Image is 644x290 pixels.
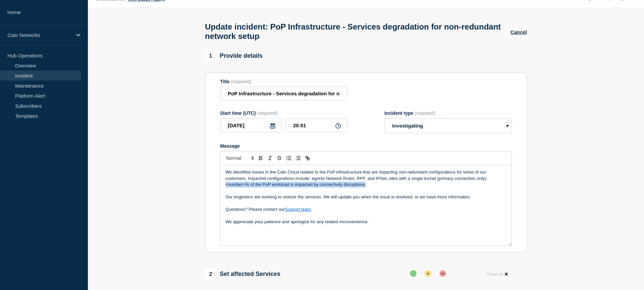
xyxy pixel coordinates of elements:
div: Title [220,79,347,84]
a: Support team [285,207,311,212]
div: down [439,270,446,277]
p: We appreciate your patience and apologize for any related inconvenience. [225,219,506,225]
p: Cato Networks [7,32,72,38]
button: Cancel [511,29,527,35]
button: affected [422,268,434,280]
span: (required) [257,110,277,116]
div: Provide details [205,50,263,62]
button: Toggle italic text [265,154,275,162]
div: Start time (UTC) [220,110,347,116]
button: Toggle strikethrough text [275,154,284,162]
div: up [410,270,417,277]
input: HH:MM [285,118,347,132]
p: <number>% of the PoP workload is impacted by connectivity disruptions. [225,182,506,188]
div: Incident type [384,110,512,116]
div: Message [220,165,512,246]
button: Toggle ordered list [284,154,293,162]
span: (required) [415,110,435,116]
input: YYYY-MM-DD [220,118,282,132]
button: Toggle bold text [256,154,265,162]
button: Clear all [483,268,512,281]
p: Questions? Please contact our . [225,206,506,212]
p: Our engineers are working to restore the services. We will update you when the issue is resolved,... [225,194,506,200]
span: 1 [205,50,216,62]
div: Set affected Services [205,269,280,280]
div: affected [425,270,431,277]
div: Message [220,143,512,149]
span: (required) [231,79,251,84]
button: up [407,268,419,280]
button: down [437,268,449,280]
span: Font size [223,154,256,162]
select: Incident type [384,118,512,133]
input: Title [220,87,347,100]
p: We identified issues in the Cato Cloud related to the PoP infrastructure that are impacting non-r... [225,169,506,182]
span: 2 [205,269,216,280]
button: Toggle bulleted list [293,154,303,162]
h1: Update incident: PoP Infrastructure - Services degradation for non-redundant network setup [205,22,511,41]
button: Toggle link [303,154,312,162]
